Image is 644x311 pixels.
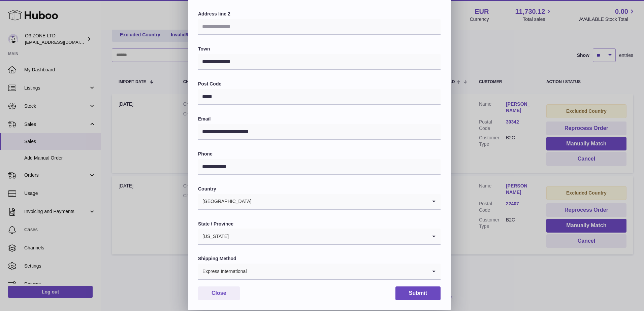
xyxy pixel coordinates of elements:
input: Search for option [247,264,427,279]
label: Town [198,46,441,52]
div: Search for option [198,264,441,280]
button: Close [198,286,240,300]
input: Search for option [252,194,427,209]
label: Country [198,186,441,192]
label: Email [198,116,441,122]
label: Shipping Method [198,255,441,262]
span: Express International [198,264,247,279]
span: [GEOGRAPHIC_DATA] [198,194,252,209]
input: Search for option [229,229,427,244]
div: Search for option [198,194,441,210]
label: State / Province [198,221,441,227]
label: Post Code [198,81,441,87]
div: Search for option [198,229,441,245]
label: Phone [198,151,441,157]
span: [US_STATE] [198,229,229,244]
button: Submit [395,286,441,300]
label: Address line 2 [198,11,441,17]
